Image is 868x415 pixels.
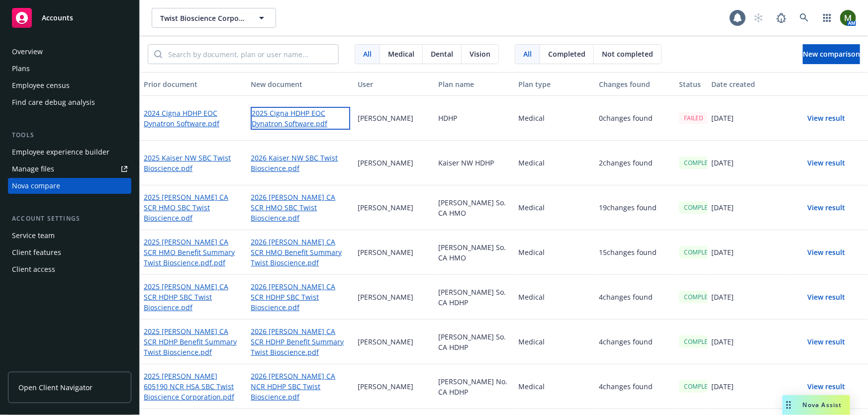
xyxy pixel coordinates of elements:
[358,158,414,168] p: [PERSON_NAME]
[251,237,350,268] a: 2026 [PERSON_NAME] CA SCR HMO Benefit Summary Twist Bioscience.pdf
[515,96,595,141] div: Medical
[42,14,73,22] span: Accounts
[12,144,109,160] div: Employee experience builder
[711,113,734,123] p: [DATE]
[8,261,131,277] a: Client access
[803,44,860,64] button: New comparison
[599,292,653,302] p: 4 changes found
[144,79,243,89] div: Prior document
[679,291,724,303] div: COMPLETED
[794,8,814,28] a: Search
[358,292,414,302] p: [PERSON_NAME]
[515,364,595,409] div: Medical
[792,153,862,173] button: View result
[144,108,243,129] a: 2024 Cigna HDHP EOC Dynatron Software.pdf
[8,144,131,160] a: Employee experience builder
[599,158,653,168] p: 2 changes found
[8,214,131,224] div: Account settings
[792,332,862,352] button: View result
[711,79,783,89] div: Date created
[434,96,514,141] div: HDHP
[711,381,734,392] p: [DATE]
[358,113,414,123] p: [PERSON_NAME]
[18,382,93,393] span: Open Client Navigator
[599,336,653,347] p: 4 changes found
[12,228,55,244] div: Service team
[144,192,243,223] a: 2025 [PERSON_NAME] CA SCR HMO SBC Twist Bioscience.pdf
[354,72,434,96] button: User
[470,49,490,59] span: Vision
[8,4,131,32] a: Accounts
[251,107,350,130] a: 2025 Cigna HDHP EOC Dynatron Software.pdf
[431,49,453,59] span: Dental
[8,94,131,110] a: Find care debug analysis
[803,49,860,59] span: New comparison
[679,112,708,124] div: FAILED
[782,395,795,415] div: Drag to move
[251,326,350,357] a: 2026 [PERSON_NAME] CA SCR HDHP Benefit Summary Twist Bioscience.pdf
[251,153,350,173] a: 2026 Kaiser NW SBC Twist Bioscience.pdf
[358,247,414,257] p: [PERSON_NAME]
[8,228,131,244] a: Service team
[8,78,131,93] a: Employee census
[434,320,514,364] div: [PERSON_NAME] So. CA HDHP
[12,94,95,110] div: Find care debug analysis
[817,8,837,28] a: Switch app
[675,72,707,96] button: Status
[247,72,354,96] button: New document
[792,198,862,218] button: View result
[251,371,350,402] a: 2026 [PERSON_NAME] CA NCR HDHP SBC Twist Bioscience.pdf
[599,202,657,213] p: 19 changes found
[749,8,769,28] a: Start snowing
[358,79,430,89] div: User
[679,201,724,214] div: COMPLETED
[515,320,595,364] div: Medical
[144,281,243,313] a: 2025 [PERSON_NAME] CA SCR HDHP SBC Twist Bioscience.pdf
[8,178,131,194] a: Nova compare
[358,202,414,213] p: [PERSON_NAME]
[679,246,724,258] div: COMPLETED
[363,49,372,59] span: All
[12,44,43,60] div: Overview
[602,49,653,59] span: Not completed
[548,49,585,59] span: Completed
[679,79,703,89] div: Status
[8,44,131,60] a: Overview
[772,8,791,28] a: Report a Bug
[515,141,595,185] div: Medical
[515,185,595,230] div: Medical
[599,247,657,257] p: 15 changes found
[515,275,595,320] div: Medical
[144,326,243,357] a: 2025 [PERSON_NAME] CA SCR HDHP Benefit Summary Twist Bioscience.pdf
[782,395,850,415] button: Nova Assist
[12,245,61,260] div: Client features
[707,72,787,96] button: Date created
[358,336,414,347] p: [PERSON_NAME]
[12,261,55,277] div: Client access
[8,161,131,177] a: Manage files
[358,381,414,392] p: [PERSON_NAME]
[803,401,842,409] span: Nova Assist
[251,192,350,223] a: 2026 [PERSON_NAME] CA SCR HMO SBC Twist Bioscience.pdf
[251,281,350,313] a: 2026 [PERSON_NAME] CA SCR HDHP SBC Twist Bioscience.pdf
[595,72,675,96] button: Changes found
[12,161,54,177] div: Manage files
[160,13,246,23] span: Twist Bioscience Corporation
[8,245,131,260] a: Client features
[434,230,514,275] div: [PERSON_NAME] So. CA HMO
[388,49,414,59] span: Medical
[515,72,595,96] button: Plan type
[12,61,30,77] div: Plans
[711,202,734,213] p: [DATE]
[152,8,276,28] button: Twist Bioscience Corporation
[434,364,514,409] div: [PERSON_NAME] No. CA HDHP
[679,157,724,169] div: COMPLETED
[434,275,514,320] div: [PERSON_NAME] So. CA HDHP
[434,141,514,185] div: Kaiser NW HDHP
[251,79,350,89] div: New document
[519,79,591,89] div: Plan type
[711,158,734,168] p: [DATE]
[162,45,338,64] input: Search by document, plan or user name...
[792,108,862,128] button: View result
[515,230,595,275] div: Medical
